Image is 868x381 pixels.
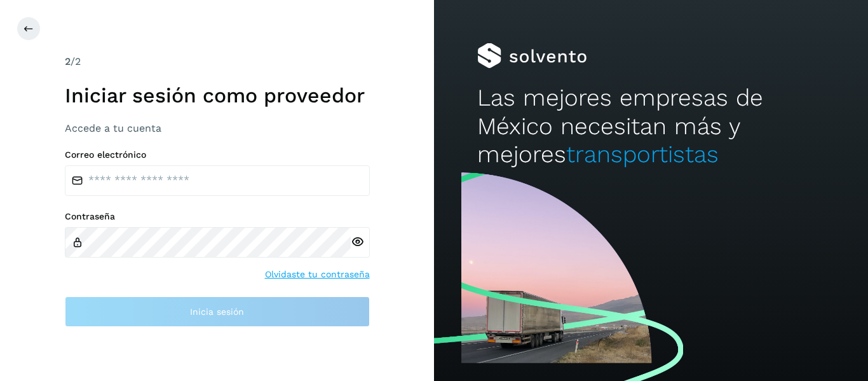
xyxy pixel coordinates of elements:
[65,149,370,160] label: Correo electrónico
[477,84,824,169] h2: Las mejores empresas de México necesitan más y mejores
[65,211,370,222] label: Contraseña
[65,296,370,327] button: Inicia sesión
[65,122,370,134] h3: Accede a tu cuenta
[65,55,71,67] span: 2
[190,307,244,316] span: Inicia sesión
[65,54,370,69] div: /2
[566,141,719,168] span: transportistas
[65,83,370,107] h1: Iniciar sesión como proveedor
[265,268,370,281] a: Olvidaste tu contraseña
